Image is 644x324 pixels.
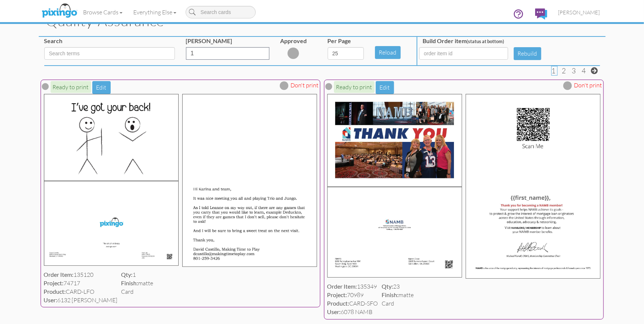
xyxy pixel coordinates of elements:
label: Approved [280,37,307,45]
img: 135120-2-1756400317135-4caebe634bbd2927-qa.jpg [182,94,317,267]
strong: Qty: [382,283,393,290]
div: 74717 [44,279,118,288]
div: CARD-LFO [44,288,118,296]
a: Everything Else [128,3,182,21]
label: [PERSON_NAME] [186,37,233,45]
span: 3 [572,66,576,75]
div: 6078 NAMB [327,308,378,316]
strong: Project: [327,291,347,298]
strong: User: [327,308,341,315]
strong: Order Item: [44,271,74,278]
strong: Finish: [121,279,138,286]
div: CARD-SFO [327,299,378,308]
strong: Qty: [121,271,133,278]
div: matte [382,291,414,299]
strong: Order Item: [327,283,357,290]
span: 2 [562,66,566,75]
input: Search terms [44,47,175,60]
div: matte [121,279,154,288]
div: Card [121,288,154,296]
div: 135349 [327,282,378,291]
img: 131297-3-1746477805901-4f361dbad6ff9483-qa.jpg [327,187,462,278]
button: Edit [92,81,111,94]
div: 1 [121,271,154,279]
a: [PERSON_NAME] [553,3,606,22]
span: (status at bottom) [467,38,504,44]
div: 135120 [44,271,118,279]
input: Search cards [186,6,256,18]
a: Browse Cards [78,3,128,21]
span: Don't print [574,81,602,90]
button: Edit [376,81,394,94]
label: Build Order item [423,37,504,45]
strong: Finish: [382,291,399,298]
strong: Project: [44,279,64,286]
button: Rebuild [514,47,541,60]
label: Per Page [328,37,351,45]
strong: Product: [44,288,66,295]
span: Ready to print [334,81,375,93]
span: Ready to print [51,81,91,93]
div: 70989 [327,291,378,299]
span: [PERSON_NAME] [558,9,600,15]
span: 1 [552,66,556,75]
div: 6132 [PERSON_NAME] [44,296,118,304]
img: 131297-1-1746477805901-4f361dbad6ff9483-qa.jpg [327,94,462,187]
img: pixingo logo [40,2,79,20]
img: 135120-3-1756400317135-4caebe634bbd2927-qa.jpg [44,181,179,266]
input: order item id [419,47,508,60]
span: Don't print [291,81,319,90]
strong: Product: [327,300,349,307]
div: Card [382,299,414,308]
label: Search [44,37,63,45]
div: 23 [382,282,414,291]
img: 135120-1-1756400317135-4caebe634bbd2927-qa.jpg [44,94,179,181]
span: 4 [582,66,586,75]
img: 131297-2-1746477805901-4f361dbad6ff9483-qa.jpg [466,94,600,279]
button: Reload [375,46,401,59]
strong: User: [44,296,58,303]
img: comments.svg [535,8,547,20]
